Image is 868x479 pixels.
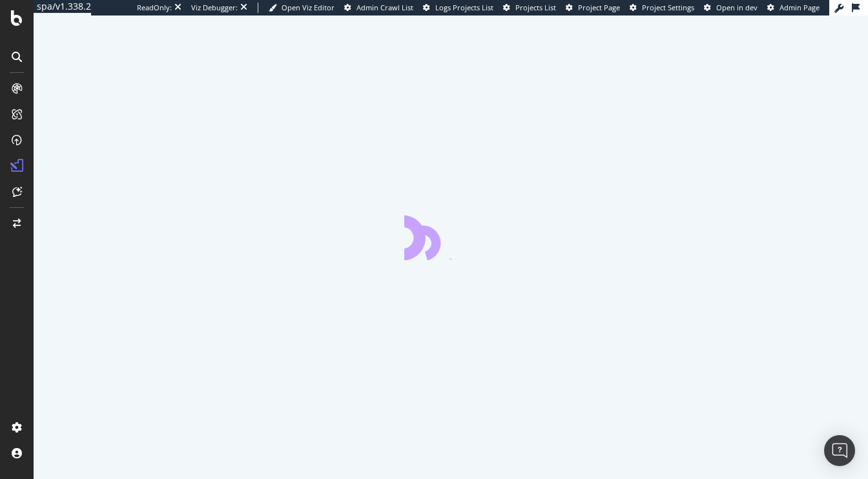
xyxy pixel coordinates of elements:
span: Open in dev [716,3,758,12]
a: Admin Page [767,3,820,13]
a: Project Settings [630,3,694,13]
a: Project Page [566,3,620,13]
span: Project Settings [642,3,694,12]
div: Open Intercom Messenger [824,435,855,466]
a: Logs Projects List [423,3,493,13]
span: Open Viz Editor [282,3,335,12]
div: animation [404,214,497,260]
a: Open Viz Editor [269,3,335,13]
div: Viz Debugger: [191,3,238,13]
span: Project Page [578,3,620,12]
span: Projects List [515,3,556,12]
a: Projects List [503,3,556,13]
a: Admin Crawl List [344,3,413,13]
a: Open in dev [704,3,758,13]
span: Admin Page [780,3,820,12]
span: Logs Projects List [435,3,493,12]
div: ReadOnly: [137,3,172,13]
span: Admin Crawl List [356,3,413,12]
